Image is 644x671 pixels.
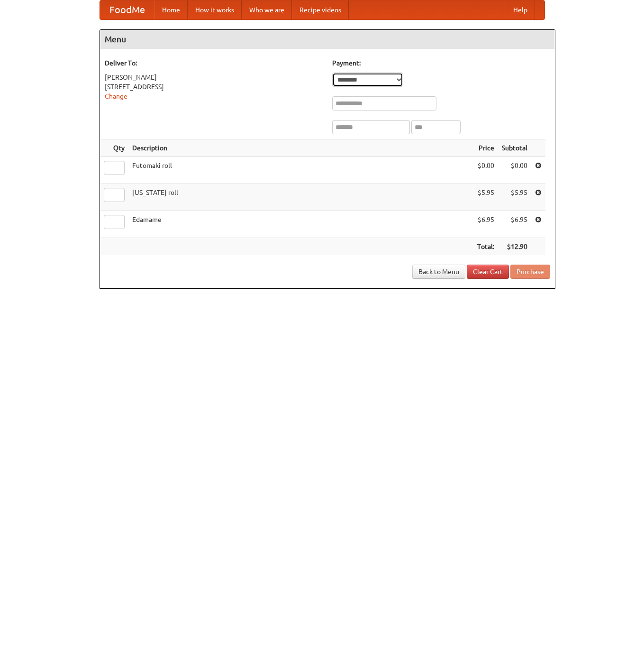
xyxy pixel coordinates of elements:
div: [PERSON_NAME] [105,73,323,82]
td: $5.95 [498,184,531,211]
a: Change [105,92,127,100]
td: $6.95 [473,211,498,238]
td: [US_STATE] roll [128,184,473,211]
a: Who we are [242,0,292,19]
td: $6.95 [498,211,531,238]
th: $12.90 [498,238,531,256]
a: FoodMe [100,0,154,19]
th: Subtotal [498,139,531,157]
a: Recipe videos [292,0,349,19]
td: $0.00 [498,157,531,184]
a: How it works [188,0,242,19]
td: Edamame [128,211,473,238]
a: Clear Cart [467,265,509,279]
button: Purchase [510,265,550,279]
a: Home [154,0,188,19]
div: [STREET_ADDRESS] [105,82,323,92]
th: Qty [100,139,128,157]
a: Back to Menu [412,265,465,279]
th: Total: [473,238,498,256]
td: $0.00 [473,157,498,184]
td: $5.95 [473,184,498,211]
h5: Payment: [332,58,550,68]
h4: Menu [100,30,555,49]
th: Description [128,139,473,157]
h5: Deliver To: [105,58,323,68]
td: Futomaki roll [128,157,473,184]
a: Help [506,0,535,19]
th: Price [473,139,498,157]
